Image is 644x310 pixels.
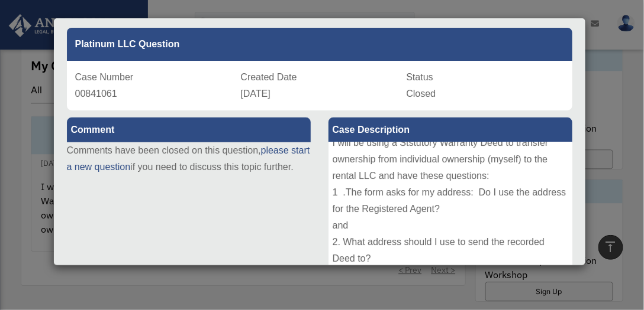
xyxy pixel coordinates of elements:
span: 00841061 [75,89,117,99]
label: Case Description [329,118,572,142]
span: Closed [407,89,436,99]
a: please start a new question [67,145,310,172]
span: [DATE] [241,89,271,99]
p: Comments have been closed on this question, if you need to discuss this topic further. [67,142,311,175]
div: Platinum LLC Question [67,28,572,61]
span: Case Number [75,72,134,82]
label: Comment [67,118,311,142]
span: Created Date [241,72,297,82]
span: Status [407,72,433,82]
